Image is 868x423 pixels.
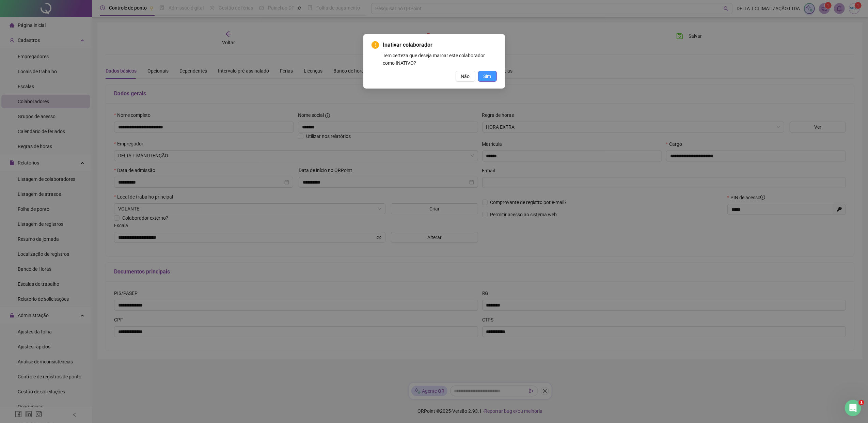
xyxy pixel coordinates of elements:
span: Não [461,73,470,80]
button: Não [456,71,475,82]
span: Inativar colaborador [383,41,497,49]
span: exclamation-circle [372,41,379,49]
button: Sim [478,71,497,82]
span: 1 [859,400,864,405]
span: Sim [484,73,491,80]
iframe: Intercom live chat [845,400,861,416]
div: Tem certeza que deseja marcar este colaborador como INATIVO? [383,52,497,67]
